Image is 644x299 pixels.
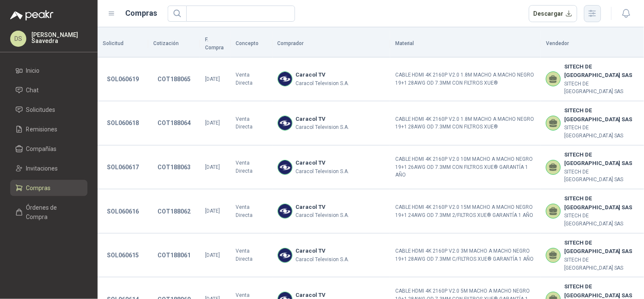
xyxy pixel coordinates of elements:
img: Company Logo [278,116,292,130]
span: Órdenes de Compra [26,203,79,222]
span: Chat [26,85,39,95]
span: Invitaciones [26,164,58,173]
b: SITECH DE [GEOGRAPHIC_DATA] SAS [564,194,639,212]
div: DS [10,31,26,47]
span: [DATE] [205,76,220,82]
td: CABLE HDMI 4K 2160P V2.0 10M MACHO A MACHO NEGRO 19+1 26AWG OD 7.3MM CON FILTROS XUE® GARANTÍA 1 AÑO [390,145,541,190]
p: Caracol Television S.A. [296,168,349,176]
p: SITECH DE [GEOGRAPHIC_DATA] SAS [564,124,639,140]
p: SITECH DE [GEOGRAPHIC_DATA] SAS [564,168,639,184]
p: [PERSON_NAME] Saavedra [31,32,87,44]
a: Solicitudes [10,102,87,118]
b: Caracol TV [296,203,349,211]
button: Descargar [529,5,578,22]
td: CABLE HDMI 4K 2160P V2.0 1.8M MACHO A MACHO NEGRO 19+1 28AWG OD 7.3MM CON FILTROS XUE® [390,101,541,145]
span: [DATE] [205,120,220,126]
span: Compras [26,183,51,193]
button: SOL060619 [103,71,143,87]
th: Material [390,31,541,57]
b: SITECH DE [GEOGRAPHIC_DATA] SAS [564,63,639,80]
a: Órdenes de Compra [10,199,87,225]
span: [DATE] [205,252,220,258]
a: Compras [10,180,87,196]
p: Caracol Television S.A. [296,256,349,264]
img: Logo peakr [10,10,53,20]
th: Vendedor [541,31,644,57]
td: CABLE HDMI 4K 2160P V2.0 1.8M MACHO A MACHO NEGRO 19+1 28AWG OD 7.3MM CON FILTROS XUE® [390,57,541,102]
td: Venta Directa [231,57,273,102]
th: Cotización [148,31,200,57]
th: Concepto [231,31,273,57]
b: Caracol TV [296,115,349,123]
th: F. Compra [200,31,231,57]
a: Remisiones [10,121,87,137]
span: Remisiones [26,125,58,134]
a: Invitaciones [10,160,87,177]
td: Venta Directa [231,101,273,145]
button: SOL060615 [103,248,143,263]
td: Venta Directa [231,145,273,190]
img: Company Logo [278,248,292,262]
th: Comprador [273,31,390,57]
span: Solicitudes [26,105,56,114]
p: SITECH DE [GEOGRAPHIC_DATA] SAS [564,212,639,228]
p: SITECH DE [GEOGRAPHIC_DATA] SAS [564,256,639,272]
p: Caracol Television S.A. [296,211,349,219]
td: CABLE HDMI 4K 2160P V2.0 15M MACHO A MACHO NEGRO 19+1 24AWG OD 7.3MM 2/FILTROS XUE® GARANTÍA 1 AÑO [390,189,541,234]
span: Compañías [26,144,57,154]
th: Solicitud [98,31,148,57]
p: SITECH DE [GEOGRAPHIC_DATA] SAS [564,80,639,96]
button: COT188061 [153,248,195,263]
button: SOL060617 [103,159,143,175]
td: CABLE HDMI 4K 2160P V2.0 3M MACHO A MACHO NEGRO 19+1 28AWG OD 7.3MM C/FILTROS XUE® GARANTÍA 1 AÑO [390,234,541,278]
span: [DATE] [205,164,220,170]
b: Caracol TV [296,71,349,79]
td: Venta Directa [231,189,273,234]
a: Compañías [10,141,87,157]
p: Caracol Television S.A. [296,80,349,88]
button: COT188064 [153,115,195,131]
h1: Compras [126,7,157,19]
img: Company Logo [278,204,292,218]
a: Inicio [10,63,87,79]
b: Caracol TV [296,159,349,167]
b: SITECH DE [GEOGRAPHIC_DATA] SAS [564,106,639,124]
b: SITECH DE [GEOGRAPHIC_DATA] SAS [564,151,639,168]
button: COT188063 [153,159,195,175]
button: SOL060616 [103,204,143,219]
a: Chat [10,82,87,98]
p: Caracol Television S.A. [296,123,349,131]
td: Venta Directa [231,234,273,278]
span: [DATE] [205,208,220,214]
img: Company Logo [278,72,292,86]
b: Caracol TV [296,247,349,255]
button: COT188065 [153,71,195,87]
span: Inicio [26,66,40,75]
b: SITECH DE [GEOGRAPHIC_DATA] SAS [564,239,639,256]
button: COT188062 [153,204,195,219]
button: SOL060618 [103,115,143,131]
img: Company Logo [278,160,292,174]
